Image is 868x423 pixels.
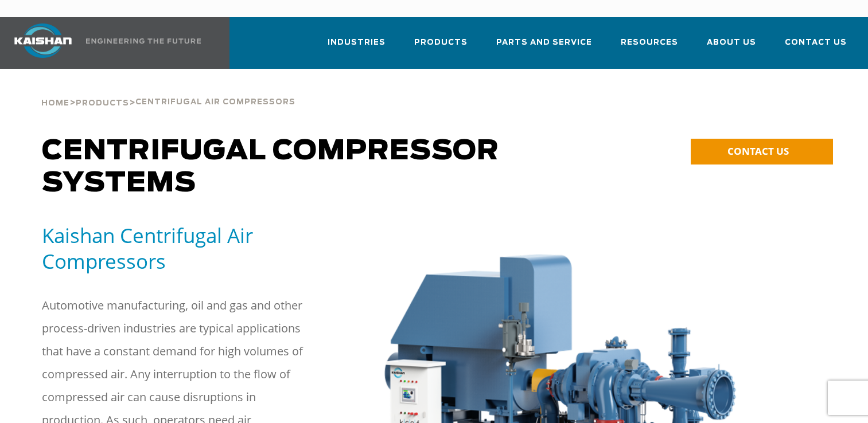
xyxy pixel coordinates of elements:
[785,36,847,49] span: Contact Us
[691,139,833,164] a: CONTACT US
[707,28,756,66] a: About Us
[328,36,386,49] span: Industries
[496,28,592,66] a: Parts and Service
[621,36,678,49] span: Resources
[42,222,348,274] h5: Kaishan Centrifugal Air Compressors
[496,36,592,49] span: Parts and Service
[414,36,468,49] span: Products
[42,138,499,197] span: Centrifugal Compressor Systems
[76,97,129,108] a: Products
[621,28,678,66] a: Resources
[86,38,201,44] img: Engineering the future
[41,69,295,112] div: > >
[414,28,468,66] a: Products
[41,97,69,108] a: Home
[785,28,847,66] a: Contact Us
[328,28,386,66] a: Industries
[135,99,295,106] span: Centrifugal Air Compressors
[41,100,69,107] span: Home
[707,36,756,49] span: About Us
[76,100,129,107] span: Products
[727,144,789,158] span: CONTACT US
